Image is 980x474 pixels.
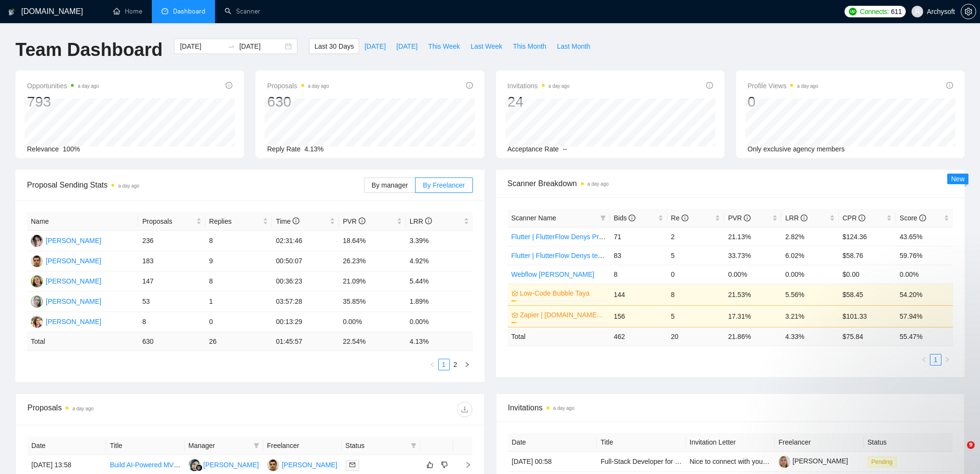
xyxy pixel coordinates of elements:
[185,436,263,455] th: Manager
[428,41,460,52] span: This Week
[748,145,845,153] span: Only exclusive agency members
[511,271,594,278] a: Webflow [PERSON_NAME]
[406,251,473,271] td: 4.92%
[63,145,80,153] span: 100%
[553,406,575,411] time: a day ago
[724,265,781,284] td: 0.00%
[914,8,921,15] span: user
[967,441,975,449] span: 9
[724,327,781,346] td: 21.86 %
[557,41,590,52] span: Last Month
[226,82,232,89] span: info-circle
[775,433,864,452] th: Freelancer
[339,312,406,332] td: 0.00%
[461,359,473,370] button: right
[339,271,406,292] td: 21.09%
[427,359,438,370] li: Previous Page
[520,288,604,298] a: Low-Code Bubble Taya
[272,332,339,351] td: 01:45:57
[46,276,101,286] div: [PERSON_NAME]
[410,217,432,225] span: LRR
[748,80,819,92] span: Profile Views
[918,354,930,366] button: left
[272,231,339,251] td: 02:31:46
[682,215,688,221] span: info-circle
[508,39,551,54] button: This Month
[106,436,185,455] th: Title
[138,251,205,271] td: 183
[225,7,260,15] a: searchScanner
[31,257,101,264] a: DO[PERSON_NAME]
[427,461,433,469] span: like
[598,211,608,225] span: filter
[31,317,101,325] a: AT[PERSON_NAME]
[597,433,686,452] th: Title
[843,214,865,222] span: CPR
[724,305,781,327] td: 17.31%
[839,227,896,246] td: $124.36
[27,402,250,417] div: Proposals
[411,443,416,448] span: filter
[667,284,725,305] td: 8
[946,82,953,89] span: info-circle
[610,265,667,284] td: 8
[339,332,406,351] td: 22.54 %
[667,327,725,346] td: 20
[309,39,359,54] button: Last 30 Days
[896,284,953,305] td: 54.20%
[686,433,775,452] th: Invitation Letter
[110,461,356,469] a: Build AI-Powered MVP App for Artists (Bubble/No-Code &#43; OpenAI Integration)
[610,227,667,246] td: 71
[508,452,597,472] td: [DATE] 00:58
[427,359,438,370] button: left
[396,41,417,52] span: [DATE]
[438,359,450,370] li: 1
[267,80,329,92] span: Proposals
[470,41,502,52] span: Last Week
[859,215,865,221] span: info-circle
[779,456,791,468] img: c1b_JRQcRSfxOO9l07GDxHvXPcCmG1gvIZ1b0HUdcmFvEg5RLWr2TJf05cBosrMCjv
[31,275,43,287] img: AB
[439,459,450,471] button: dislike
[563,145,567,153] span: --
[551,39,595,54] button: Last Month
[349,462,355,468] span: mail
[961,8,976,15] a: setting
[267,459,279,471] img: DO
[27,145,59,153] span: Relevance
[142,216,194,227] span: Proposals
[372,181,408,189] span: By manager
[209,216,261,227] span: Replies
[267,145,300,153] span: Reply Rate
[744,215,751,221] span: info-circle
[797,83,818,89] time: a day ago
[724,246,781,265] td: 33.73%
[724,227,781,246] td: 21.13%
[252,438,261,453] span: filter
[549,83,570,89] time: a day ago
[263,436,342,455] th: Freelancer
[27,436,106,455] th: Date
[724,284,781,305] td: 21.53%
[508,433,597,452] th: Date
[138,271,205,292] td: 147
[899,214,926,222] span: Score
[441,461,448,469] span: dislike
[138,231,205,251] td: 236
[31,277,101,284] a: AB[PERSON_NAME]
[293,217,299,224] span: info-circle
[781,246,839,265] td: 6.02%
[941,354,953,366] li: Next Page
[868,458,900,465] a: Pending
[423,181,465,189] span: By Freelancer
[272,312,339,332] td: 00:13:29
[508,80,570,92] span: Invitations
[439,359,449,370] a: 1
[511,233,631,241] a: Flutter | FlutterFlow Denys Promt (T,T,S)
[188,460,259,468] a: NA[PERSON_NAME]
[27,179,364,191] span: Proposal Sending Stats
[801,215,807,221] span: info-circle
[601,458,774,465] a: Full-Stack Developer for Secure Multi-User SaaS Platform
[31,316,43,328] img: AT
[508,93,570,111] div: 24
